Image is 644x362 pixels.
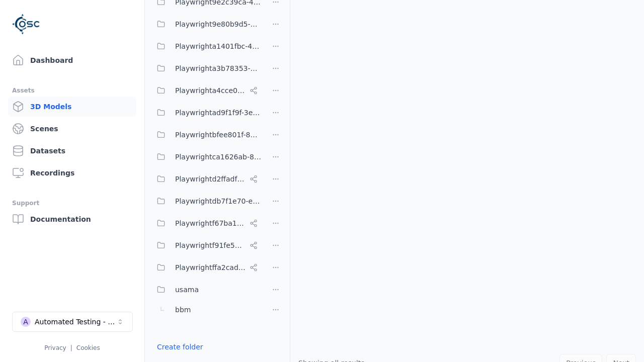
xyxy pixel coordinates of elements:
button: Playwrightbfee801f-8be1-42a6-b774-94c49e43b650 [151,125,262,145]
button: Playwrightd2ffadf0-c973-454c-8fcf-dadaeffcb802 [151,169,262,189]
span: Playwright9e80b9d5-ab0b-4e8f-a3de-da46b25b8298 [175,18,262,30]
img: Logo [12,10,40,38]
button: bbm [151,300,262,320]
button: Playwright9e80b9d5-ab0b-4e8f-a3de-da46b25b8298 [151,14,262,34]
button: Playwrighta1401fbc-43d7-48dd-a309-be935d99d708 [151,36,262,56]
a: Privacy [44,344,66,351]
span: Playwrighta4cce06a-a8e6-4c0d-bfc1-93e8d78d750a [175,84,246,97]
button: Playwrighta4cce06a-a8e6-4c0d-bfc1-93e8d78d750a [151,80,262,101]
div: Support [12,197,132,209]
a: Cookies [76,344,100,351]
span: Playwrightffa2cad8-0214-4c2f-a758-8e9593c5a37e [175,261,246,274]
span: Playwrighta1401fbc-43d7-48dd-a309-be935d99d708 [175,40,262,52]
a: Scenes [8,119,136,139]
span: Playwrightad9f1f9f-3e6a-4231-8f19-c506bf64a382 [175,107,262,119]
div: Assets [12,84,132,97]
a: Dashboard [8,50,136,70]
button: Create folder [151,338,209,356]
span: bbm [175,304,191,316]
button: Playwrightffa2cad8-0214-4c2f-a758-8e9593c5a37e [151,257,262,278]
button: Playwrighta3b78353-5999-46c5-9eab-70007203469a [151,58,262,78]
span: usama [175,284,199,296]
a: Datasets [8,141,136,161]
button: Playwrightad9f1f9f-3e6a-4231-8f19-c506bf64a382 [151,103,262,123]
span: Playwrightbfee801f-8be1-42a6-b774-94c49e43b650 [175,129,262,141]
button: usama [151,280,262,300]
span: Playwrightf91fe523-dd75-44f3-a953-451f6070cb42 [175,239,246,251]
div: A [21,317,31,327]
span: | [70,344,72,351]
button: Playwrightf67ba199-386a-42d1-aebc-3b37e79c7296 [151,213,262,233]
a: Documentation [8,209,136,229]
span: Playwrightca1626ab-8cec-4ddc-b85a-2f9392fe08d1 [175,151,262,163]
button: Select a workspace [12,312,133,332]
button: Playwrightf91fe523-dd75-44f3-a953-451f6070cb42 [151,235,262,255]
span: Playwrightdb7f1e70-e54d-4da7-b38d-464ac70cc2ba [175,195,262,207]
button: Playwrightca1626ab-8cec-4ddc-b85a-2f9392fe08d1 [151,147,262,167]
a: Recordings [8,163,136,183]
a: Create folder [157,342,203,352]
a: 3D Models [8,97,136,117]
span: Playwrighta3b78353-5999-46c5-9eab-70007203469a [175,62,262,74]
span: Playwrightd2ffadf0-c973-454c-8fcf-dadaeffcb802 [175,173,246,185]
div: Automated Testing - Playwright [35,317,116,327]
span: Playwrightf67ba199-386a-42d1-aebc-3b37e79c7296 [175,217,246,229]
button: Playwrightdb7f1e70-e54d-4da7-b38d-464ac70cc2ba [151,191,262,211]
